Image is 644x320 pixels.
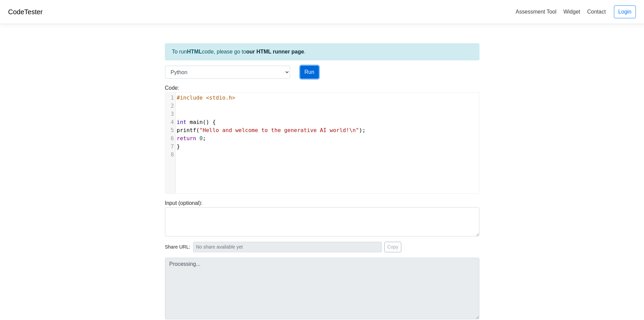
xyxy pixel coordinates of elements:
[384,242,402,252] button: Copy
[165,110,175,118] div: 3
[193,242,382,252] input: No share available yet
[165,102,175,110] div: 2
[246,49,304,55] a: our HTML runner page
[177,127,366,133] span: ( );
[165,94,175,102] div: 1
[177,119,216,125] span: () {
[160,199,484,236] div: Input (optional):
[585,6,609,17] a: Contact
[187,49,202,55] strong: HTML
[513,6,559,17] a: Assessment Tool
[199,127,359,133] span: "Hello and welcome to the generative AI world!\n"
[199,135,203,142] span: 0
[177,127,196,133] span: printf
[8,8,43,16] a: CodeTester
[614,5,636,18] a: Login
[165,151,175,159] div: 8
[177,143,180,150] span: }
[165,118,175,126] div: 4
[160,84,484,194] div: Code:
[560,6,583,17] a: Widget
[300,66,319,79] button: Run
[165,43,479,60] div: To run code, please go to .
[165,134,175,143] div: 6
[165,126,175,134] div: 5
[165,243,190,251] span: Share URL:
[177,119,187,125] span: int
[177,135,206,142] span: ;
[190,119,203,125] span: main
[177,135,196,142] span: return
[165,143,175,151] div: 7
[177,94,235,101] span: #include <stdio.h>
